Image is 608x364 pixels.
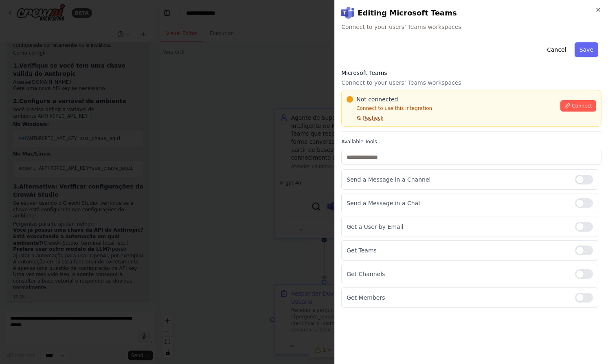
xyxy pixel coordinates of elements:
[347,199,568,207] p: Send a Message in a Chat
[347,105,555,112] p: Connect to use this integration
[572,103,592,109] span: Connect
[347,246,568,254] p: Get Teams
[341,69,601,77] h3: Microsoft Teams
[363,115,383,121] span: Recheck
[341,79,601,87] p: Connect to your users’ Teams workspaces
[341,23,601,31] span: Connect to your users’ Teams workspaces
[347,175,568,184] p: Send a Message in a Channel
[347,223,568,231] p: Get a User by Email
[341,138,601,145] label: Available Tools
[341,7,601,20] h2: Editing Microsoft Teams
[347,294,568,302] p: Get Members
[356,95,398,103] span: Not connected
[341,7,354,20] img: Microsoft Teams
[560,100,596,112] button: Connect
[542,42,571,57] button: Cancel
[347,270,568,278] p: Get Channels
[575,42,598,57] button: Save
[347,115,383,121] button: Recheck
